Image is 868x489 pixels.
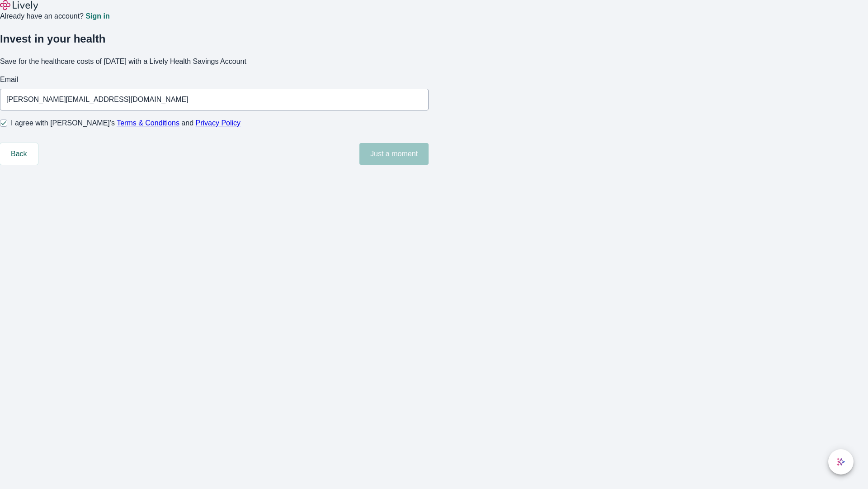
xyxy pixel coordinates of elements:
[836,457,845,466] svg: Lively AI Assistant
[828,449,854,475] button: chat
[11,118,241,129] span: I agree with [PERSON_NAME]’s and
[117,119,179,127] a: Terms & Conditions
[196,119,241,127] a: Privacy Policy
[85,13,109,20] a: Sign in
